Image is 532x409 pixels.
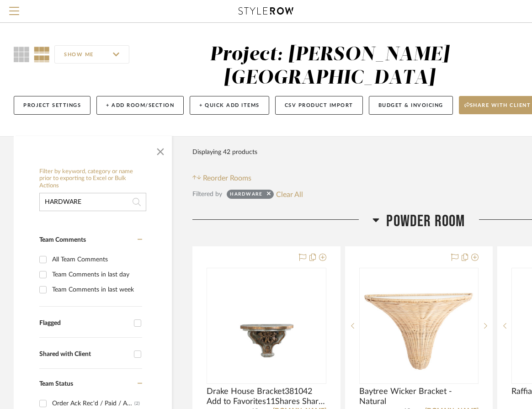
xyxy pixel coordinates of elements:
[39,168,146,190] h6: Filter by keyword, category or name prior to exporting to Excel or Bulk Actions
[39,381,73,387] span: Team Status
[14,96,90,115] button: Project Settings
[192,189,222,199] div: Filtered by
[386,212,465,231] span: Powder Room
[226,269,308,383] img: Drake House Bracket381042 Add to Favorites11Shares Share Pin Email ShareBlue and gold finishOvera...
[52,267,140,282] div: Team Comments in last day
[207,387,326,407] span: Drake House Bracket381042 Add to Favorites11Shares Share Pin Email ShareBlue and gold finishOvera...
[39,351,129,358] div: Shared with Client
[230,191,262,200] div: HARDWARE
[52,282,140,297] div: Team Comments in last week
[203,173,251,184] span: Reorder Rooms
[151,141,170,159] button: Close
[192,143,257,161] div: Displaying 42 products
[362,269,476,383] img: Baytree Wicker Bracket - Natural
[464,102,531,116] span: Share with client
[369,96,453,115] button: Budget & Invoicing
[52,252,140,267] div: All Team Comments
[39,193,146,211] input: Search within 42 results
[192,173,251,184] button: Reorder Rooms
[210,45,449,88] div: Project: [PERSON_NAME][GEOGRAPHIC_DATA]
[39,237,86,243] span: Team Comments
[96,96,184,115] button: + Add Room/Section
[275,96,363,115] button: CSV Product Import
[359,387,479,407] span: Baytree Wicker Bracket - Natural
[190,96,269,115] button: + Quick Add Items
[276,188,303,200] button: Clear All
[39,319,129,327] div: Flagged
